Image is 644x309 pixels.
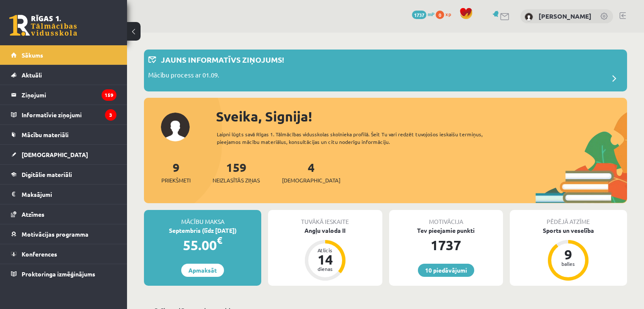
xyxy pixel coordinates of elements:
[22,250,57,258] span: Konferences
[161,176,191,185] span: Priekšmeti
[11,45,116,65] a: Sākums
[539,12,591,20] a: [PERSON_NAME]
[412,11,426,19] span: 1737
[217,234,222,246] span: €
[436,11,444,19] span: 0
[161,160,191,185] a: 9Priekšmeti
[105,109,116,121] i: 3
[22,85,116,105] legend: Ziņojumi
[22,171,72,178] span: Digitālie materiāli
[412,11,434,17] a: 1737 mP
[268,210,382,226] div: Tuvākā ieskaite
[282,160,340,185] a: 4[DEMOGRAPHIC_DATA]
[445,11,451,17] span: xp
[148,70,219,82] p: Mācību process ar 01.09.
[389,210,503,226] div: Motivācija
[510,210,627,226] div: Pēdējā atzīme
[510,226,627,282] a: Sports un veselība 9 balles
[428,11,434,17] span: mP
[22,105,116,124] legend: Informatīvie ziņojumi
[389,235,503,255] div: 1737
[22,51,43,59] span: Sākums
[11,85,116,105] a: Ziņojumi159
[11,244,116,264] a: Konferences
[144,235,261,255] div: 55.00
[161,54,284,65] p: Jauns informatīvs ziņojums!
[11,165,116,184] a: Digitālie materiāli
[22,151,88,158] span: [DEMOGRAPHIC_DATA]
[282,176,340,185] span: [DEMOGRAPHIC_DATA]
[510,226,627,235] div: Sports un veselība
[418,264,474,277] a: 10 piedāvājumi
[525,13,533,21] img: Signija Ivanova
[213,160,260,185] a: 159Neizlasītās ziņas
[268,226,382,235] div: Angļu valoda II
[22,270,95,278] span: Proktoringa izmēģinājums
[22,131,69,138] span: Mācību materiāli
[556,248,581,261] div: 9
[11,145,116,164] a: [DEMOGRAPHIC_DATA]
[11,65,116,85] a: Aktuāli
[22,210,44,218] span: Atzīmes
[22,71,42,79] span: Aktuāli
[217,130,507,146] div: Laipni lūgts savā Rīgas 1. Tālmācības vidusskolas skolnieka profilā. Šeit Tu vari redzēt tuvojošo...
[436,11,455,17] a: 0 xp
[144,210,261,226] div: Mācību maksa
[22,185,116,204] legend: Maksājumi
[144,226,261,235] div: Septembris (līdz [DATE])
[213,176,260,185] span: Neizlasītās ziņas
[11,224,116,244] a: Motivācijas programma
[268,226,382,282] a: Angļu valoda II Atlicis 14 dienas
[148,54,623,87] a: Jauns informatīvs ziņojums! Mācību process ar 01.09.
[312,248,338,253] div: Atlicis
[11,125,116,144] a: Mācību materiāli
[11,264,116,284] a: Proktoringa izmēģinājums
[312,266,338,271] div: dienas
[11,105,116,124] a: Informatīvie ziņojumi3
[216,106,627,127] div: Sveika, Signija!
[181,264,224,277] a: Apmaksāt
[389,226,503,235] div: Tev pieejamie punkti
[556,261,581,266] div: balles
[312,253,338,266] div: 14
[22,230,88,238] span: Motivācijas programma
[11,185,116,204] a: Maksājumi
[102,89,116,101] i: 159
[9,15,77,36] a: Rīgas 1. Tālmācības vidusskola
[11,204,116,224] a: Atzīmes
